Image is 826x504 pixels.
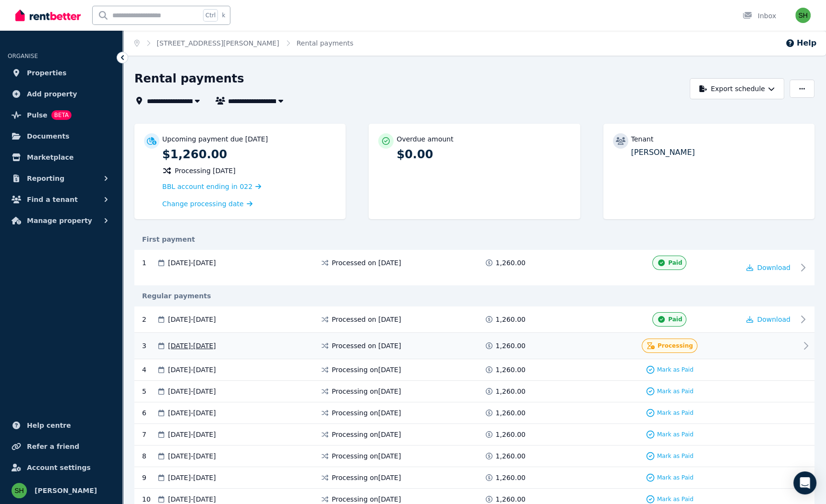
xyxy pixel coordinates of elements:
[8,169,115,188] button: Reporting
[27,152,73,163] span: Marketplace
[8,148,115,167] a: Marketplace
[27,441,79,452] span: Refer a friend
[134,234,814,244] div: First payment
[203,9,218,22] span: Ctrl
[168,494,216,504] span: [DATE] - [DATE]
[168,315,216,324] span: [DATE] - [DATE]
[168,365,216,375] span: [DATE] - [DATE]
[657,387,694,395] span: Mark as Paid
[175,166,236,176] span: Processing [DATE]
[27,88,77,100] span: Add property
[496,341,526,351] span: 1,260.00
[496,365,526,375] span: 1,260.00
[162,199,252,209] a: Change processing date
[657,495,694,503] span: Mark as Paid
[222,12,225,19] span: k
[785,37,816,49] button: Help
[396,147,570,162] p: $0.00
[27,420,71,431] span: Help centre
[690,78,784,99] button: Export schedule
[123,31,365,56] nav: Breadcrumb
[496,494,526,504] span: 1,260.00
[157,39,279,47] a: [STREET_ADDRESS][PERSON_NAME]
[27,194,78,205] span: Find a tenant
[142,339,156,353] div: 3
[8,63,115,82] a: Properties
[332,387,401,396] span: Processing on [DATE]
[657,452,694,460] span: Mark as Paid
[297,38,354,48] span: Rental payments
[27,109,48,121] span: Pulse
[8,127,115,146] a: Documents
[134,291,814,301] div: Regular payments
[142,473,156,482] div: 9
[162,183,252,190] span: BBL account ending in 022
[27,173,64,184] span: Reporting
[168,430,216,439] span: [DATE] - [DATE]
[12,483,27,498] img: Sunil Hooda
[793,471,816,494] div: Open Intercom Messenger
[496,473,526,482] span: 1,260.00
[668,316,682,323] span: Paid
[746,263,790,272] button: Download
[657,474,694,481] span: Mark as Paid
[332,341,401,351] span: Processed on [DATE]
[631,147,805,158] p: [PERSON_NAME]
[168,341,216,351] span: [DATE] - [DATE]
[162,199,244,209] span: Change processing date
[27,462,91,473] span: Account settings
[168,451,216,461] span: [DATE] - [DATE]
[27,215,92,226] span: Manage property
[496,315,526,324] span: 1,260.00
[496,451,526,461] span: 1,260.00
[142,258,156,268] div: 1
[742,11,776,21] div: Inbox
[332,315,401,324] span: Processed on [DATE]
[332,473,401,482] span: Processing on [DATE]
[8,105,115,125] a: PulseBETA
[631,134,654,144] p: Tenant
[8,437,115,456] a: Refer a friend
[496,387,526,396] span: 1,260.00
[35,485,97,496] span: [PERSON_NAME]
[496,258,526,268] span: 1,260.00
[332,258,401,268] span: Processed on [DATE]
[8,416,115,435] a: Help centre
[162,134,268,144] p: Upcoming payment due [DATE]
[657,366,694,374] span: Mark as Paid
[168,408,216,418] span: [DATE] - [DATE]
[15,8,81,23] img: RentBetter
[396,134,453,144] p: Overdue amount
[168,258,216,268] span: [DATE] - [DATE]
[657,431,694,438] span: Mark as Paid
[8,190,115,209] button: Find a tenant
[657,409,694,417] span: Mark as Paid
[332,451,401,461] span: Processing on [DATE]
[142,430,156,439] div: 7
[746,315,790,324] button: Download
[142,365,156,375] div: 4
[8,84,115,104] a: Add property
[795,8,811,23] img: Sunil Hooda
[332,494,401,504] span: Processing on [DATE]
[332,430,401,439] span: Processing on [DATE]
[332,408,401,418] span: Processing on [DATE]
[142,494,156,504] div: 10
[332,365,401,375] span: Processing on [DATE]
[8,211,115,230] button: Manage property
[134,71,244,86] h1: Rental payments
[27,130,70,142] span: Documents
[668,259,682,267] span: Paid
[142,451,156,461] div: 8
[162,147,336,162] p: $1,260.00
[8,53,38,59] span: ORGANISE
[496,408,526,418] span: 1,260.00
[27,67,67,79] span: Properties
[658,342,693,350] span: Processing
[757,316,790,323] span: Download
[142,387,156,396] div: 5
[8,458,115,477] a: Account settings
[142,312,156,327] div: 2
[757,264,790,271] span: Download
[496,430,526,439] span: 1,260.00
